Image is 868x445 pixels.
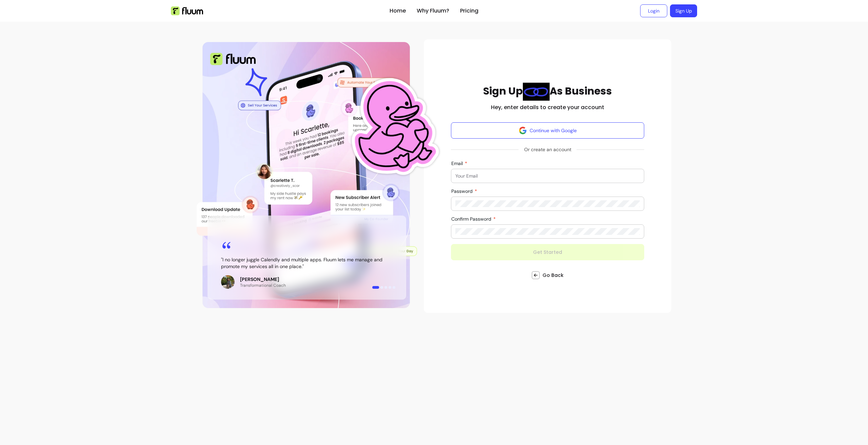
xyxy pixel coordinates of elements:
[451,216,493,222] span: Confirm Password
[390,7,406,15] a: Home
[455,200,640,207] input: Password
[240,283,286,288] p: Transformational Coach
[451,122,644,139] button: Continue with Google
[519,143,577,156] span: Or create an account
[542,272,564,279] span: Go Back
[670,4,697,17] a: Sign Up
[336,52,447,202] img: Fluum Duck sticker
[455,228,640,235] input: Confirm Password
[417,7,449,15] a: Why Fluum?
[519,126,527,135] img: avatar
[491,103,604,112] h2: Hey, enter details to create your account
[460,7,478,15] a: Pricing
[532,271,564,279] a: Go Back
[451,188,474,194] span: Password
[210,53,256,65] img: Fluum Logo
[640,4,667,17] a: Login
[240,276,286,283] p: [PERSON_NAME]
[171,6,203,15] img: Fluum Logo
[221,256,393,270] blockquote: " I no longer juggle Calendly and multiple apps. Fluum lets me manage and promote my services all...
[523,83,550,101] img: link Blue
[455,173,640,179] input: Email
[197,39,417,310] div: Illustration of Fluum AI Co-Founder on a smartphone, showing solo business performance insights s...
[483,83,612,101] h1: Sign Up As Business
[221,275,235,289] img: Review avatar
[451,160,464,166] span: Email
